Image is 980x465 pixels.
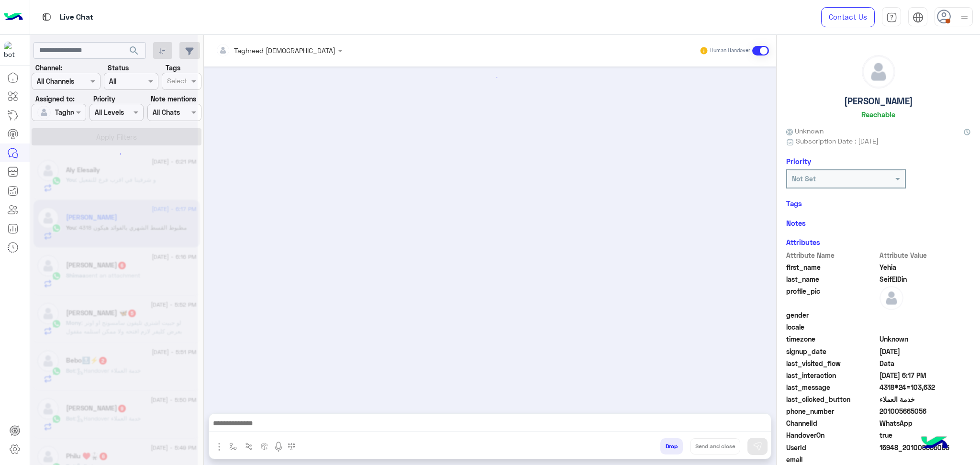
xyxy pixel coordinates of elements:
div: loading... [105,145,122,162]
img: send voice note [273,441,284,453]
span: null [880,454,971,465]
img: send message [753,442,762,451]
span: last_clicked_button [786,394,878,404]
img: tab [886,12,897,23]
h6: Notes [786,219,806,227]
button: select flow [225,438,241,454]
img: send attachment [213,441,225,453]
span: last_message [786,382,878,392]
span: null [880,322,971,332]
span: first_name [786,262,878,272]
button: Send and close [690,438,740,454]
button: Drop [660,438,683,454]
span: last_interaction [786,370,878,380]
span: null [880,310,971,320]
span: 4318*24=103,632 [880,382,971,392]
span: Unknown [880,334,971,344]
img: tab [41,11,53,23]
span: last_name [786,274,878,284]
button: Trigger scenario [241,438,257,454]
span: 15948_201005665056 [880,443,971,453]
span: true [880,430,971,440]
a: Contact Us [821,7,875,27]
a: tab [882,7,901,27]
img: make a call [288,443,295,451]
img: defaultAdmin.png [880,286,903,310]
span: timezone [786,334,878,344]
span: Unknown [786,126,824,136]
small: Human Handover [710,47,750,55]
img: tab [913,12,924,23]
img: create order [261,443,268,450]
h6: Attributes [786,238,820,246]
img: select flow [229,443,237,450]
span: Attribute Value [880,250,971,260]
img: hulul-logo.png [918,427,951,460]
span: UserId [786,443,878,453]
p: Live Chat [60,11,93,24]
span: phone_number [786,406,878,416]
span: 201005665056 [880,406,971,416]
span: Yehia [880,262,971,272]
span: 2 [880,418,971,428]
span: ChannelId [786,418,878,428]
h6: Reachable [861,110,895,119]
div: loading... [210,69,770,86]
span: HandoverOn [786,430,878,440]
h6: Tags [786,199,970,208]
img: defaultAdmin.png [862,55,895,88]
span: Subscription Date : [DATE] [796,136,879,146]
h6: Priority [786,157,811,166]
span: SeifElDin [880,274,971,284]
span: Data [880,358,971,368]
span: email [786,454,878,465]
img: Logo [4,7,23,27]
span: locale [786,322,878,332]
span: 2025-02-06T17:31:30.566Z [880,346,971,356]
button: create order [257,438,273,454]
h5: [PERSON_NAME] [844,96,913,107]
img: 1403182699927242 [4,42,21,59]
span: signup_date [786,346,878,356]
span: خدمة العملاء [880,394,971,404]
span: 2025-09-17T15:17:54.361Z [880,370,971,380]
img: Trigger scenario [245,443,253,450]
span: profile_pic [786,286,878,308]
span: Attribute Name [786,250,878,260]
div: Select [166,76,187,88]
span: gender [786,310,878,320]
span: last_visited_flow [786,358,878,368]
img: profile [958,11,970,23]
